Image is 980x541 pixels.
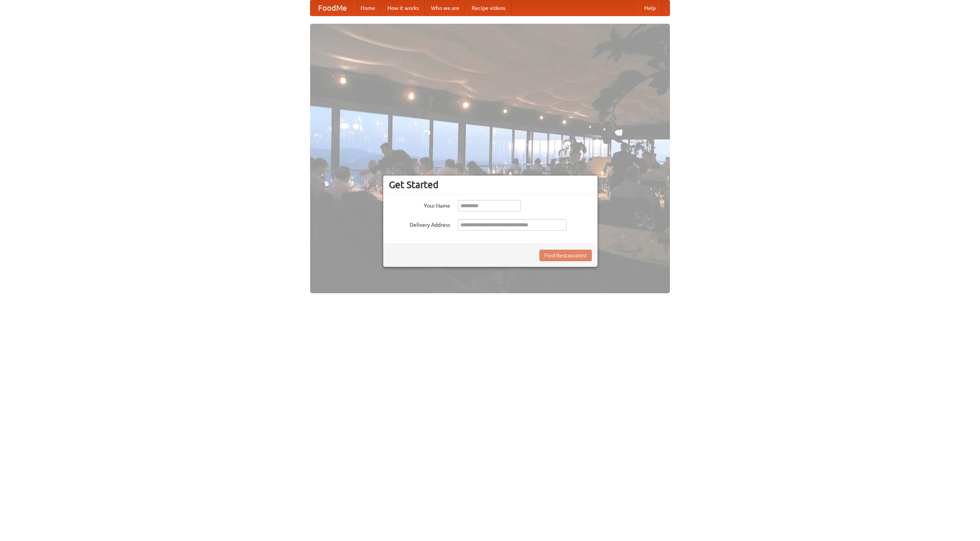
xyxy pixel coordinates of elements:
a: Recipe videos [465,0,511,16]
a: Who we are [425,0,465,16]
a: Help [638,0,662,16]
label: Delivery Address [389,219,450,229]
a: Home [354,0,381,16]
button: Find Restaurants! [539,250,592,261]
a: FoodMe [310,0,354,16]
a: How it works [381,0,425,16]
h3: Get Started [389,179,592,190]
label: Your Name [389,200,450,210]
